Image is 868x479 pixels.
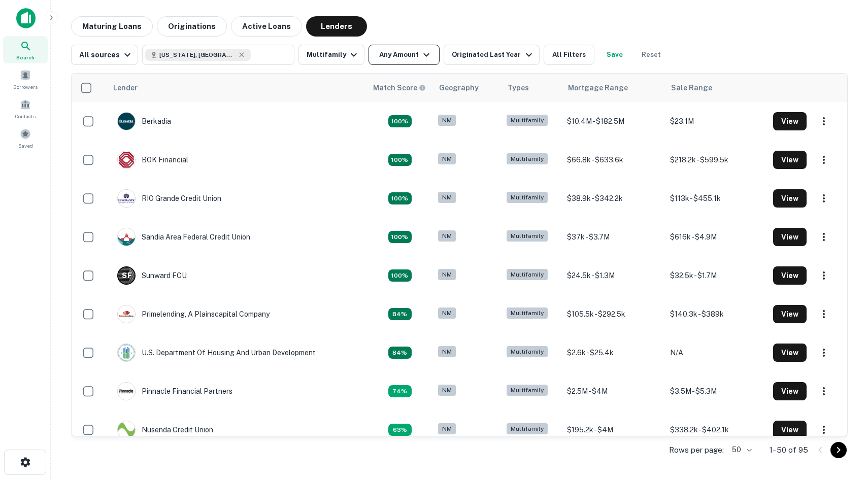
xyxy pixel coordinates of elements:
[452,49,535,61] div: Originated Last Year
[438,385,456,396] div: NM
[507,115,548,126] div: Multifamily
[562,333,665,372] td: $2.6k - $25.4k
[388,231,412,243] div: Matching Properties: 15, hasApolloMatch: undefined
[562,74,665,102] th: Mortgage Range
[444,45,539,65] button: Originated Last Year
[562,295,665,333] td: $105.5k - $292.5k
[562,256,665,295] td: $24.5k - $1.3M
[3,124,48,152] a: Saved
[118,383,135,400] img: picture
[770,444,808,456] p: 1–50 of 95
[367,74,433,102] th: Capitalize uses an advanced AI algorithm to match your search with the best lender. The match sco...
[665,295,768,333] td: $140.3k - $389k
[118,344,135,361] img: picture
[373,82,424,93] h6: Match Score
[438,192,456,203] div: NM
[388,192,412,204] div: Matching Properties: 11, hasApolloMatch: undefined
[79,49,133,61] div: All sources
[157,16,227,37] button: Originations
[18,142,33,150] span: Saved
[507,269,548,281] div: Multifamily
[507,192,548,203] div: Multifamily
[388,308,412,320] div: Matching Properties: 8, hasApolloMatch: undefined
[773,151,807,169] button: View
[665,74,768,102] th: Sale Range
[669,444,724,456] p: Rows per page:
[438,269,456,281] div: NM
[71,45,138,65] button: All sources
[159,50,236,59] span: [US_STATE], [GEOGRAPHIC_DATA]
[118,190,135,207] img: picture
[71,16,153,37] button: Maturing Loans
[562,372,665,410] td: $2.5M - $4M
[16,53,35,61] span: Search
[728,442,753,457] div: 50
[665,179,768,218] td: $113k - $455.1k
[562,102,665,141] td: $10.4M - $182.5M
[665,102,768,141] td: $23.1M
[598,45,631,65] button: Save your search to get updates of matches that match your search criteria.
[562,141,665,179] td: $66.8k - $633.6k
[117,112,171,130] div: Berkadia
[117,228,250,246] div: Sandia Area Federal Credit Union
[107,74,366,102] th: Lender
[665,141,768,179] td: $218.2k - $599.5k
[298,45,364,65] button: Multifamily
[388,154,412,166] div: Matching Properties: 11, hasApolloMatch: undefined
[671,82,712,94] div: Sale Range
[369,45,440,65] button: Any Amount
[439,82,479,94] div: Geography
[568,82,628,94] div: Mortgage Range
[773,266,807,285] button: View
[665,218,768,256] td: $616k - $4.9M
[507,230,548,242] div: Multifamily
[15,112,36,120] span: Contacts
[507,385,548,396] div: Multifamily
[122,270,131,281] p: S F
[773,344,807,362] button: View
[388,347,412,359] div: Matching Properties: 8, hasApolloMatch: undefined
[665,410,768,449] td: $338.2k - $402.1k
[665,333,768,372] td: N/A
[562,410,665,449] td: $195.2k - $4M
[16,8,36,28] img: capitalize-icon.png
[117,344,316,362] div: U.s. Department Of Housing And Urban Development
[817,398,868,447] iframe: Chat Widget
[773,189,807,208] button: View
[508,82,529,94] div: Types
[117,189,221,208] div: RIO Grande Credit Union
[388,269,412,282] div: Matching Properties: 16, hasApolloMatch: undefined
[773,112,807,130] button: View
[3,36,48,63] a: Search
[118,113,135,130] img: picture
[3,95,48,122] a: Contacts
[502,74,562,102] th: Types
[562,218,665,256] td: $37k - $3.7M
[665,372,768,410] td: $3.5M - $5.3M
[773,228,807,246] button: View
[388,115,412,127] div: Matching Properties: 17, hasApolloMatch: undefined
[507,307,548,319] div: Multifamily
[438,230,456,242] div: NM
[562,179,665,218] td: $38.9k - $342.2k
[433,74,502,102] th: Geography
[118,228,135,246] img: picture
[438,307,456,319] div: NM
[306,16,367,37] button: Lenders
[773,382,807,400] button: View
[117,421,213,439] div: Nusenda Credit Union
[635,45,667,65] button: Reset
[117,305,270,323] div: Primelending, A Plainscapital Company
[507,346,548,358] div: Multifamily
[3,65,48,93] a: Borrowers
[231,16,302,37] button: Active Loans
[773,305,807,323] button: View
[438,115,456,126] div: NM
[507,153,548,165] div: Multifamily
[113,82,138,94] div: Lender
[117,382,232,400] div: Pinnacle Financial Partners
